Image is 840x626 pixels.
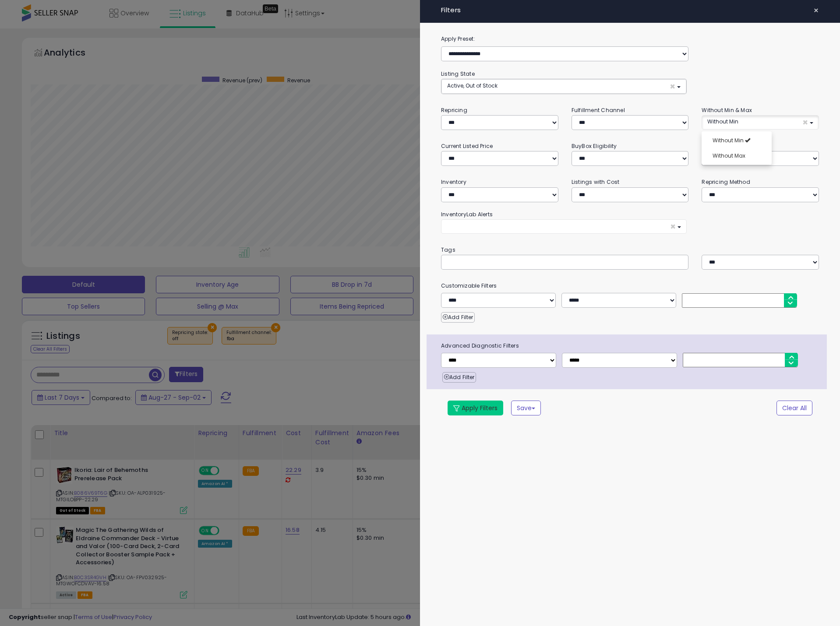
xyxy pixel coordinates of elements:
button: Clear All [776,401,812,415]
span: Without Max [713,152,745,159]
small: Customizable Filters [434,281,826,291]
span: × [670,82,675,91]
span: × [813,4,819,17]
button: × [810,4,822,17]
span: Advanced Diagnostic Filters [434,341,827,351]
small: Repricing [441,106,467,114]
small: Tags [434,245,826,255]
button: Apply Filters [448,401,503,415]
span: Without Min [713,137,744,144]
label: Apply Preset: [434,34,826,44]
small: BuyBox Eligibility [572,142,617,150]
small: Listing State [441,70,475,77]
small: Without Min & Max [702,106,752,114]
button: Active, Out of Stock × [441,79,686,94]
small: Repricing Method [702,178,750,186]
h4: Filters [441,7,819,14]
button: Without Min × [702,115,819,130]
small: Listings with Cost [572,178,620,186]
button: Save [511,401,541,415]
small: Current Listed Price [441,142,493,150]
span: × [670,222,676,231]
button: × [441,219,687,234]
span: × [802,118,808,127]
small: InventoryLab Alerts [441,211,493,218]
button: Add Filter [442,372,476,383]
small: Fulfillment Channel [572,106,625,114]
button: Add Filter [441,312,475,323]
span: Active, Out of Stock [447,82,498,89]
span: Without Min [707,118,738,125]
small: Inventory [441,178,466,186]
